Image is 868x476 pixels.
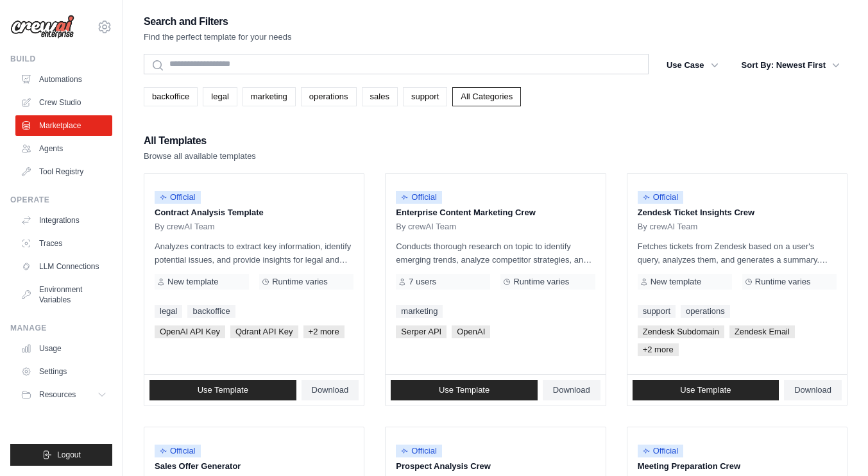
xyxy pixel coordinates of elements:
img: Logo [10,15,74,39]
span: New template [651,277,701,287]
a: Tool Registry [15,161,112,182]
span: Runtime varies [513,277,569,287]
a: Use Template [391,380,538,400]
span: Download [553,385,590,395]
h2: All Templates [144,132,256,150]
button: Sort By: Newest First [734,54,847,77]
span: Zendesk Email [729,325,795,338]
a: Download [302,380,359,400]
a: Agents [15,138,112,159]
a: Integrations [15,210,112,231]
span: +2 more [303,325,345,338]
span: Logout [57,450,81,460]
a: support [403,87,447,106]
p: Enterprise Content Marketing Crew [396,206,595,219]
p: Find the perfect template for your needs [144,31,292,44]
a: Automations [15,69,112,90]
a: Settings [15,361,112,382]
span: Download [312,385,349,395]
span: Official [155,445,201,457]
span: Official [396,445,442,457]
span: Use Template [439,385,489,395]
p: Conducts thorough research on topic to identify emerging trends, analyze competitor strategies, a... [396,240,595,267]
a: Download [784,380,842,400]
span: Qdrant API Key [230,325,298,338]
a: sales [362,87,398,106]
a: Crew Studio [15,92,112,113]
a: Marketplace [15,115,112,136]
a: Download [543,380,600,400]
a: operations [301,87,357,106]
span: 7 users [409,277,436,287]
div: Operate [10,195,112,205]
span: OpenAI API Key [155,325,225,338]
button: Use Case [659,54,726,77]
a: support [638,305,676,318]
p: Meeting Preparation Crew [638,460,837,473]
a: LLM Connections [15,256,112,277]
span: By crewAI Team [155,222,215,232]
a: backoffice [187,305,235,318]
span: Official [638,445,684,457]
a: Environment Variables [15,279,112,310]
span: Runtime varies [272,277,328,287]
div: Build [10,54,112,64]
a: legal [203,87,237,106]
h2: Search and Filters [144,13,292,31]
button: Logout [10,444,112,466]
a: marketing [396,305,443,318]
a: operations [681,305,730,318]
p: Prospect Analysis Crew [396,460,595,473]
span: OpenAI [452,325,490,338]
a: backoffice [144,87,198,106]
div: Manage [10,323,112,333]
span: Official [396,191,442,204]
a: marketing [243,87,296,106]
p: Analyzes contracts to extract key information, identify potential issues, and provide insights fo... [155,240,353,267]
p: Sales Offer Generator [155,460,353,473]
a: Use Template [149,380,296,400]
p: Contract Analysis Template [155,206,353,219]
span: Official [155,191,201,204]
span: New template [167,277,218,287]
p: Browse all available templates [144,150,256,163]
span: Serper API [396,325,447,338]
a: legal [155,305,182,318]
a: Traces [15,233,112,254]
span: Use Template [198,385,248,395]
p: Fetches tickets from Zendesk based on a user's query, analyzes them, and generates a summary. Out... [638,240,837,267]
span: Official [638,191,684,204]
span: Runtime varies [755,277,811,287]
span: By crewAI Team [638,222,698,232]
button: Resources [15,384,112,405]
span: Resources [39,390,76,400]
p: Zendesk Ticket Insights Crew [638,206,837,219]
span: Use Template [680,385,731,395]
a: Use Template [633,380,779,400]
span: Zendesk Subdomain [638,325,724,338]
span: By crewAI Team [396,222,456,232]
span: +2 more [638,343,679,356]
a: All Categories [452,87,521,106]
span: Download [794,385,831,395]
a: Usage [15,338,112,359]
